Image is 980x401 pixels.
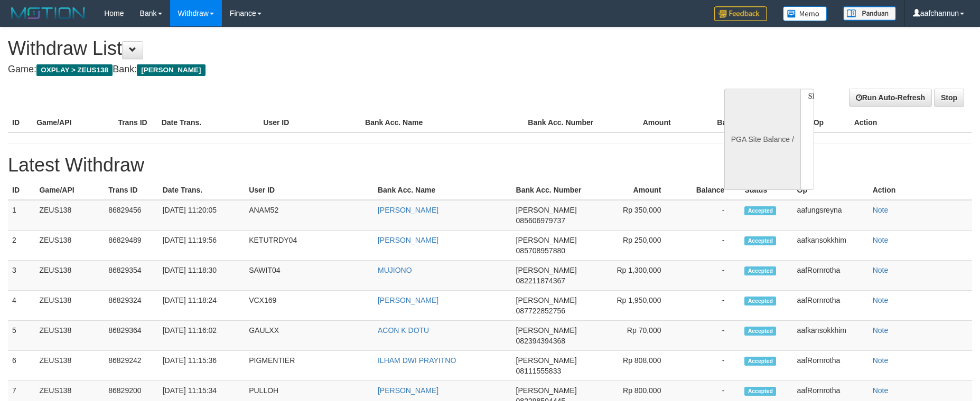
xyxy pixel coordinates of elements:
[677,351,740,381] td: -
[744,357,776,366] span: Accepted
[158,200,245,231] td: [DATE] 11:20:05
[602,231,677,261] td: Rp 250,000
[378,326,429,335] a: ACON K DOTU
[245,231,374,261] td: KETUTRDY04
[793,180,869,200] th: Op
[809,113,850,132] th: Op
[245,180,374,200] th: User ID
[873,236,889,244] a: Note
[602,351,677,381] td: Rp 808,000
[869,180,972,200] th: Action
[714,6,767,21] img: Feedback.jpg
[259,113,361,132] th: User ID
[104,291,158,321] td: 86829324
[8,38,643,59] h1: Withdraw List
[245,351,374,381] td: PIGMENTIER
[516,356,577,365] span: [PERSON_NAME]
[744,387,776,396] span: Accepted
[744,236,776,245] span: Accepted
[744,206,776,215] span: Accepted
[516,296,577,304] span: [PERSON_NAME]
[677,321,740,351] td: -
[35,231,104,261] td: ZEUS138
[602,180,677,200] th: Amount
[8,200,35,231] td: 1
[873,386,889,395] a: Note
[137,64,205,76] span: [PERSON_NAME]
[793,321,869,351] td: aafkansokkhim
[744,266,776,275] span: Accepted
[8,261,35,291] td: 3
[8,113,32,132] th: ID
[677,200,740,231] td: -
[744,297,776,305] span: Accepted
[724,89,800,190] div: PGA Site Balance /
[158,261,245,291] td: [DATE] 11:18:30
[516,216,565,225] span: 085606979737
[8,155,972,176] h1: Latest Withdraw
[35,180,104,200] th: Game/API
[35,200,104,231] td: ZEUS138
[104,261,158,291] td: 86829354
[104,321,158,351] td: 86829364
[104,180,158,200] th: Trans ID
[35,261,104,291] td: ZEUS138
[793,261,869,291] td: aafRornrotha
[516,266,577,274] span: [PERSON_NAME]
[516,337,565,345] span: 082394394368
[512,180,603,200] th: Bank Acc. Number
[934,89,964,107] a: Stop
[602,321,677,351] td: Rp 70,000
[677,231,740,261] td: -
[374,180,512,200] th: Bank Acc. Name
[516,276,565,285] span: 082211874367
[158,291,245,321] td: [DATE] 11:18:24
[793,291,869,321] td: aafRornrotha
[873,356,889,365] a: Note
[516,386,577,395] span: [PERSON_NAME]
[744,327,776,336] span: Accepted
[104,351,158,381] td: 86829242
[677,180,740,200] th: Balance
[157,113,259,132] th: Date Trans.
[245,291,374,321] td: VCX169
[378,296,438,304] a: [PERSON_NAME]
[378,386,438,395] a: [PERSON_NAME]
[677,291,740,321] td: -
[8,291,35,321] td: 4
[35,351,104,381] td: ZEUS138
[850,113,972,132] th: Action
[873,266,889,274] a: Note
[8,351,35,381] td: 6
[677,261,740,291] td: -
[158,231,245,261] td: [DATE] 11:19:56
[378,356,456,365] a: ILHAM DWI PRAYITNO
[158,180,245,200] th: Date Trans.
[516,206,577,214] span: [PERSON_NAME]
[8,64,643,75] h4: Game: Bank:
[516,246,565,255] span: 085708957880
[32,113,114,132] th: Game/API
[104,200,158,231] td: 86829456
[104,231,158,261] td: 86829489
[158,321,245,351] td: [DATE] 11:16:02
[849,89,932,107] a: Run Auto-Refresh
[158,351,245,381] td: [DATE] 11:15:36
[602,200,677,231] td: Rp 350,000
[516,367,562,375] span: 08111555833
[793,231,869,261] td: aafkansokkhim
[793,351,869,381] td: aafRornrotha
[245,261,374,291] td: SAWIT04
[8,321,35,351] td: 5
[793,200,869,231] td: aafungsreyna
[605,113,686,132] th: Amount
[378,266,412,274] a: MUJIONO
[602,261,677,291] td: Rp 1,300,000
[516,307,565,315] span: 087722852756
[783,6,827,21] img: Button%20Memo.svg
[687,113,761,132] th: Balance
[245,321,374,351] td: GAULXX
[35,291,104,321] td: ZEUS138
[245,200,374,231] td: ANAM52
[516,326,577,335] span: [PERSON_NAME]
